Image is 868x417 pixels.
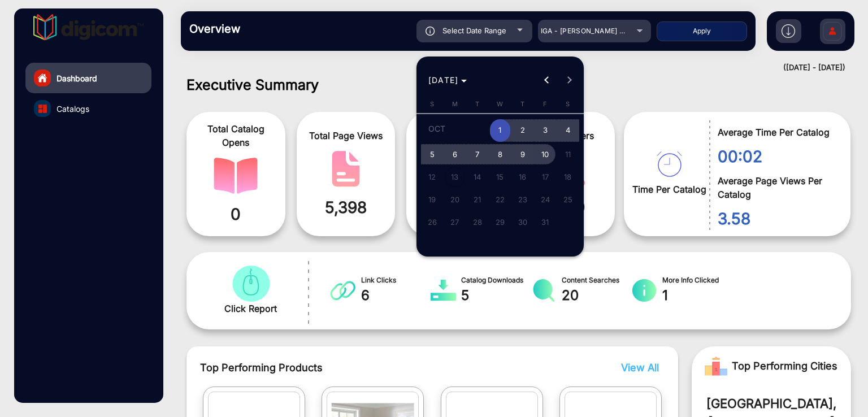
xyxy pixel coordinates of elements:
[557,143,579,166] button: October 11, 2025
[558,119,578,142] span: 4
[489,188,511,211] button: October 22, 2025
[535,167,555,187] span: 17
[513,167,533,187] span: 16
[534,166,557,188] button: October 17, 2025
[422,212,442,232] span: 26
[445,212,465,232] span: 27
[535,212,555,232] span: 31
[497,100,503,108] span: W
[467,167,488,187] span: 14
[558,144,578,164] span: 11
[490,144,510,164] span: 8
[534,211,557,233] button: October 31, 2025
[444,166,466,188] button: October 13, 2025
[566,100,570,108] span: S
[535,144,555,164] span: 10
[535,69,558,92] button: Previous month
[421,118,489,143] td: OCT
[511,211,534,233] button: October 30, 2025
[428,75,459,85] span: [DATE]
[513,144,533,164] span: 9
[513,119,533,142] span: 2
[511,166,534,188] button: October 16, 2025
[511,118,534,143] button: October 2, 2025
[520,100,524,108] span: T
[490,119,510,142] span: 1
[513,212,533,232] span: 30
[421,211,444,233] button: October 26, 2025
[557,188,579,211] button: October 25, 2025
[422,167,442,187] span: 12
[421,188,444,211] button: October 19, 2025
[557,118,579,143] button: October 4, 2025
[489,118,511,143] button: October 1, 2025
[490,212,510,232] span: 29
[534,118,557,143] button: October 3, 2025
[489,143,511,166] button: October 8, 2025
[467,144,488,164] span: 7
[445,167,465,187] span: 13
[475,100,479,108] span: T
[513,189,533,210] span: 23
[466,143,489,166] button: October 7, 2025
[557,166,579,188] button: October 18, 2025
[535,189,555,210] span: 24
[467,189,488,210] span: 21
[558,167,578,187] span: 18
[444,211,466,233] button: October 27, 2025
[511,143,534,166] button: October 9, 2025
[489,166,511,188] button: October 15, 2025
[466,211,489,233] button: October 28, 2025
[535,119,555,142] span: 3
[445,144,465,164] span: 6
[452,100,458,108] span: M
[421,166,444,188] button: October 12, 2025
[445,189,465,210] span: 20
[489,211,511,233] button: October 29, 2025
[543,100,547,108] span: F
[422,189,442,210] span: 19
[511,188,534,211] button: October 23, 2025
[534,188,557,211] button: October 24, 2025
[421,143,444,166] button: October 5, 2025
[490,189,510,210] span: 22
[558,189,578,210] span: 25
[490,167,510,187] span: 15
[444,143,466,166] button: October 6, 2025
[534,143,557,166] button: October 10, 2025
[424,70,472,90] button: Choose month and year
[422,144,442,164] span: 5
[467,212,488,232] span: 28
[466,188,489,211] button: October 21, 2025
[466,166,489,188] button: October 14, 2025
[444,188,466,211] button: October 20, 2025
[430,100,434,108] span: S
